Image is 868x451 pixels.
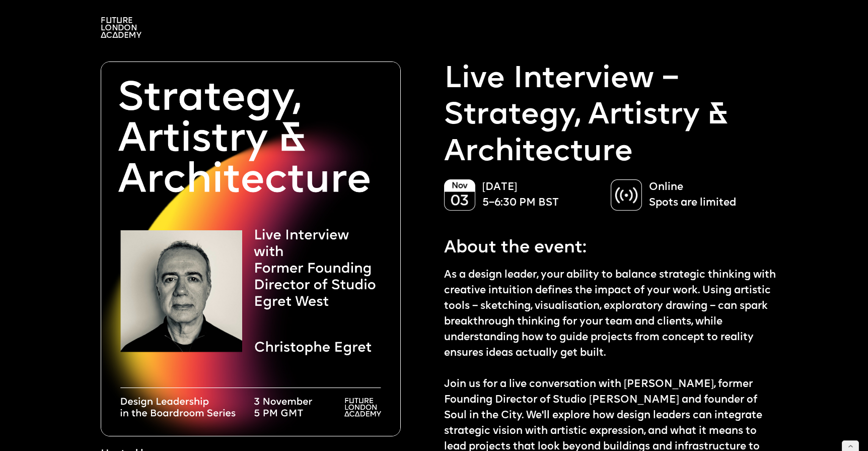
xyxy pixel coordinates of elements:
p: [DATE] 5–6:30 PM BST [482,179,601,211]
p: Live Interview – Strategy, Artistry & Architecture [444,61,777,171]
p: About the event: [444,230,777,262]
img: A logo saying in 3 lines: Future London Academy [101,17,141,38]
p: Online Spots are limited [649,179,767,211]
